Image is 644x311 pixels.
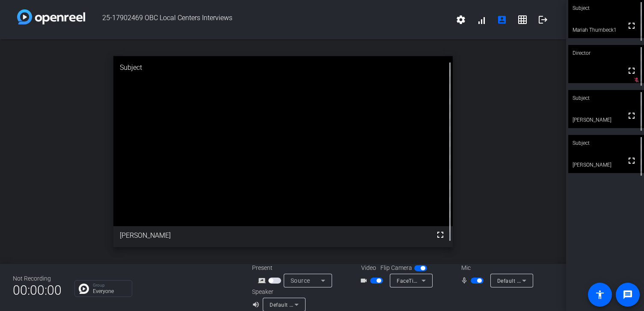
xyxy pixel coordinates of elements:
[79,284,89,294] img: Chat Icon
[435,230,445,240] mat-icon: fullscreen
[626,111,637,121] mat-icon: fullscreen
[252,263,338,272] div: Present
[471,9,492,30] button: signal_cellular_alt
[453,263,538,272] div: Mic
[85,9,451,30] span: 25-17902469 OBC Local Centers Interviews
[517,15,528,25] mat-icon: grid_on
[626,66,637,76] mat-icon: fullscreen
[397,277,484,284] span: FaceTime HD Camera (3A71:F4B5)
[380,263,412,272] span: Flip Camera
[460,275,471,286] mat-icon: mic_none
[568,90,644,106] div: Subject
[360,275,370,286] mat-icon: videocam_outline
[626,21,637,31] mat-icon: fullscreen
[568,45,644,61] div: Director
[270,301,373,308] span: Default - MacBook Pro Speakers (Built-in)
[252,299,262,310] mat-icon: volume_up
[93,289,128,294] p: Everyone
[291,277,310,284] span: Source
[595,290,605,300] mat-icon: accessibility
[258,275,268,286] mat-icon: screen_share_outline
[568,135,644,151] div: Subject
[497,277,607,284] span: Default - MacBook Pro Microphone (Built-in)
[497,15,507,25] mat-icon: account_box
[13,274,62,283] div: Not Recording
[252,287,303,296] div: Speaker
[13,280,62,301] span: 00:00:00
[626,155,637,166] mat-icon: fullscreen
[456,15,466,25] mat-icon: settings
[93,283,128,287] p: Group
[538,15,548,25] mat-icon: logout
[17,9,85,24] img: white-gradient.svg
[113,56,453,79] div: Subject
[361,263,376,272] span: Video
[623,290,633,300] mat-icon: message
